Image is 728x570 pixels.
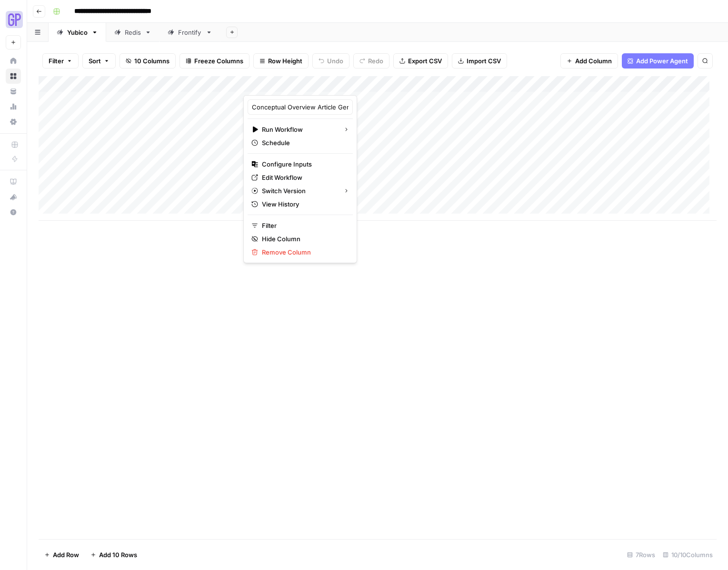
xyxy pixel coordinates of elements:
[312,53,349,69] button: Undo
[408,56,442,66] span: Export CSV
[560,53,618,69] button: Add Column
[636,56,688,66] span: Add Power Agent
[134,56,170,66] span: 10 Columns
[6,99,21,114] a: Usage
[99,550,137,560] span: Add 10 Rows
[262,199,345,209] span: View History
[6,174,21,189] a: AirOps Academy
[6,189,21,205] button: What's new?
[268,56,302,66] span: Row Height
[262,221,345,230] span: Filter
[262,234,345,244] span: Hide Column
[194,56,243,66] span: Freeze Columns
[6,8,21,31] button: Workspace: Growth Plays
[160,23,220,42] a: Frontify
[262,138,345,147] span: Schedule
[180,53,249,69] button: Freeze Columns
[6,190,20,204] div: What's new?
[262,159,345,169] span: Configure Inputs
[253,53,309,69] button: Row Height
[6,11,23,28] img: Growth Plays Logo
[67,28,88,37] div: Yubico
[262,173,345,182] span: Edit Workflow
[39,547,85,562] button: Add Row
[89,56,101,66] span: Sort
[106,23,160,42] a: Redis
[622,53,694,69] button: Add Power Agent
[85,547,143,562] button: Add 10 Rows
[6,84,21,99] a: Your Data
[262,125,336,134] span: Run Workflow
[6,53,21,69] a: Home
[53,550,79,560] span: Add Row
[575,56,612,66] span: Add Column
[49,56,64,66] span: Filter
[6,69,21,84] a: Browse
[659,547,717,562] div: 10/10 Columns
[262,247,345,257] span: Remove Column
[327,56,343,66] span: Undo
[42,53,79,69] button: Filter
[393,53,448,69] button: Export CSV
[262,186,336,196] span: Switch Version
[120,53,176,69] button: 10 Columns
[353,53,389,69] button: Redo
[467,56,501,66] span: Import CSV
[6,205,21,220] button: Help + Support
[125,28,141,37] div: Redis
[623,547,659,562] div: 7 Rows
[368,56,383,66] span: Redo
[49,23,106,42] a: Yubico
[178,28,202,37] div: Frontify
[82,53,116,69] button: Sort
[6,114,21,129] a: Settings
[452,53,507,69] button: Import CSV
